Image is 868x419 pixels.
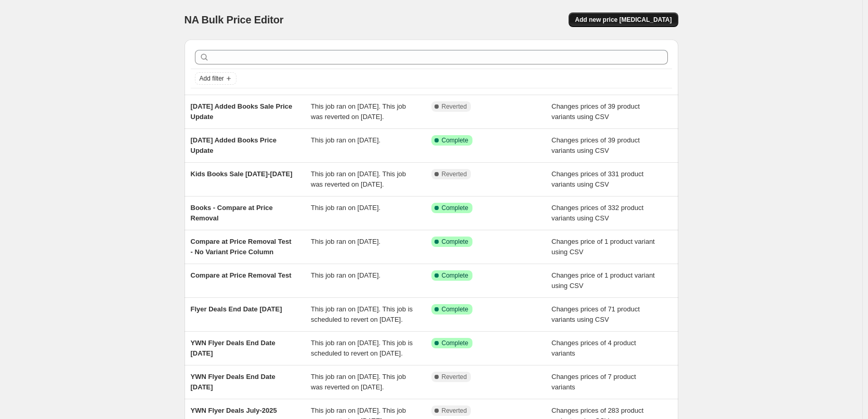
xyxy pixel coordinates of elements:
[551,271,655,290] span: Changes price of 1 product variant using CSV
[442,339,468,347] span: Complete
[191,204,273,222] span: Books - Compare at Price Removal
[551,170,643,188] span: Changes prices of 331 product variants using CSV
[551,305,640,323] span: Changes prices of 71 product variants using CSV
[191,238,292,256] span: Compare at Price Removal Test - No Variant Price Column
[551,136,640,154] span: Changes prices of 39 product variants using CSV
[551,339,636,357] span: Changes prices of 4 product variants
[311,102,406,121] span: This job ran on [DATE]. This job was reverted on [DATE].
[442,238,468,246] span: Complete
[311,339,413,357] span: This job ran on [DATE]. This job is scheduled to revert on [DATE].
[442,170,467,178] span: Reverted
[551,102,640,121] span: Changes prices of 39 product variants using CSV
[311,136,380,144] span: This job ran on [DATE].
[442,373,467,381] span: Reverted
[442,271,468,280] span: Complete
[551,238,655,256] span: Changes price of 1 product variant using CSV
[191,373,275,391] span: YWN Flyer Deals End Date [DATE]
[311,204,380,212] span: This job ran on [DATE].
[191,170,293,178] span: Kids Books Sale [DATE]-[DATE]
[442,204,468,212] span: Complete
[442,136,468,145] span: Complete
[191,407,277,414] span: YWN Flyer Deals July-2025
[442,407,467,415] span: Reverted
[311,305,413,323] span: This job ran on [DATE]. This job is scheduled to revert on [DATE].
[551,204,643,222] span: Changes prices of 332 product variants using CSV
[195,72,236,85] button: Add filter
[191,271,292,279] span: Compare at Price Removal Test
[569,12,678,27] button: Add new price [MEDICAL_DATA]
[311,238,380,245] span: This job ran on [DATE].
[311,170,406,188] span: This job ran on [DATE]. This job was reverted on [DATE].
[191,305,282,313] span: Flyer Deals End Date [DATE]
[191,136,277,154] span: [DATE] Added Books Price Update
[200,74,224,83] span: Add filter
[551,373,636,391] span: Changes prices of 7 product variants
[311,271,380,279] span: This job ran on [DATE].
[191,339,275,357] span: YWN Flyer Deals End Date [DATE]
[191,102,293,121] span: [DATE] Added Books Sale Price Update
[311,373,406,391] span: This job ran on [DATE]. This job was reverted on [DATE].
[185,14,284,25] span: NA Bulk Price Editor
[442,102,467,111] span: Reverted
[575,16,672,24] span: Add new price [MEDICAL_DATA]
[442,305,468,313] span: Complete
